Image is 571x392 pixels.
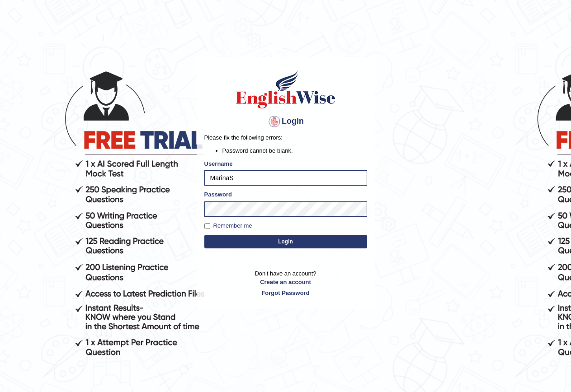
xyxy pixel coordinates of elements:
button: Login [204,235,367,248]
h4: Login [204,114,367,129]
label: Username [204,159,233,168]
p: Don't have an account? [204,269,367,297]
p: Please fix the following errors: [204,133,367,142]
img: Logo of English Wise sign in for intelligent practice with AI [234,69,337,110]
a: Create an account [204,278,367,286]
a: Forgot Password [204,289,367,297]
input: Remember me [204,223,210,229]
label: Password [204,190,232,199]
label: Remember me [204,221,252,230]
li: Password cannot be blank. [222,146,367,155]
